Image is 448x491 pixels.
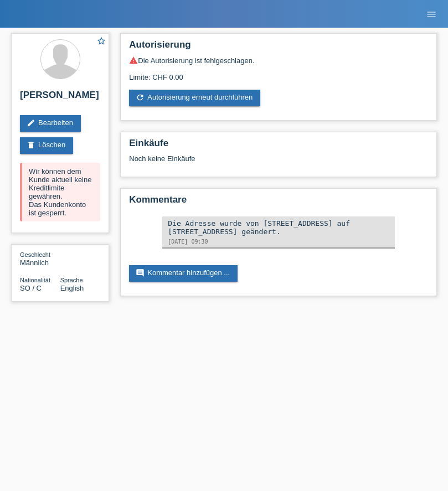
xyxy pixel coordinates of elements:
div: Männlich [20,250,60,267]
div: Die Autorisierung ist fehlgeschlagen. [129,56,428,65]
a: menu [420,11,442,17]
i: warning [129,56,138,65]
h2: [PERSON_NAME] [20,90,100,106]
i: refresh [136,93,145,102]
a: star_border [96,36,106,48]
h2: Autorisierung [129,39,428,56]
div: Wir können dem Kunde aktuell keine Kreditlimite gewähren. Das Kundenkonto ist gesperrt. [20,163,100,221]
a: commentKommentar hinzufügen ... [129,265,238,282]
div: Limite: CHF 0.00 [129,65,428,81]
span: Nationalität [20,277,50,283]
h2: Einkäufe [129,138,428,154]
div: Noch keine Einkäufe [129,154,428,171]
i: menu [426,9,437,20]
a: editBearbeiten [20,115,81,132]
a: refreshAutorisierung erneut durchführen [129,90,260,106]
i: star_border [96,36,106,46]
span: Geschlecht [20,251,50,258]
a: deleteLöschen [20,137,73,154]
i: edit [27,118,35,127]
i: comment [136,268,145,277]
h2: Kommentare [129,194,428,211]
div: [DATE] 09:30 [168,239,389,245]
div: Die Adresse wurde von [STREET_ADDRESS] auf [STREET_ADDRESS] geändert. [168,219,389,236]
span: Somalia / C / 27.04.2015 [20,284,42,292]
i: delete [27,141,35,149]
span: Sprache [60,277,83,283]
span: English [60,284,84,292]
